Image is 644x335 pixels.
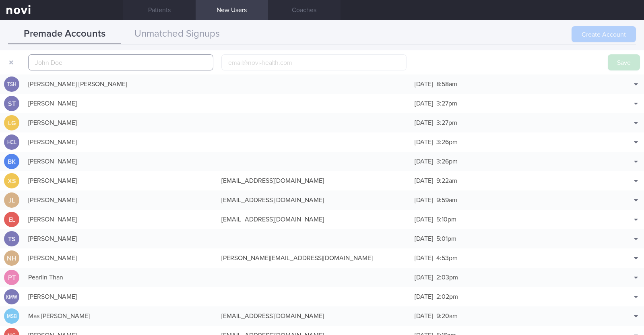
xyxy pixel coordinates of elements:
div: [EMAIL_ADDRESS][DOMAIN_NAME] [217,211,411,227]
div: TSH [5,77,18,92]
span: 3:26pm [436,158,458,165]
div: [PERSON_NAME] [24,211,217,227]
div: TS [4,231,19,247]
div: [PERSON_NAME] [24,153,217,170]
span: [DATE] [415,100,433,107]
span: 4:53pm [436,255,458,261]
div: [PERSON_NAME][EMAIL_ADDRESS][DOMAIN_NAME] [217,250,411,266]
div: JL [4,192,19,208]
div: EL [4,212,19,227]
div: [EMAIL_ADDRESS][DOMAIN_NAME] [217,192,411,208]
div: [PERSON_NAME] [24,231,217,247]
span: 9:20am [436,313,458,319]
div: [PERSON_NAME] [24,134,217,150]
span: [DATE] [415,255,433,261]
div: [PERSON_NAME] [24,192,217,208]
div: Mas [PERSON_NAME] [24,308,217,324]
span: 3:27pm [436,100,457,107]
div: [PERSON_NAME] [24,115,217,131]
button: Unmatched Signups [121,24,233,44]
div: [PERSON_NAME] [24,173,217,189]
input: email@novi-health.com [221,54,407,70]
span: 9:22am [436,178,457,184]
div: LG [4,115,19,131]
span: [DATE] [415,178,433,184]
span: [DATE] [415,81,433,87]
span: [DATE] [415,236,433,242]
div: ST [4,96,19,112]
div: Pearlin Than [24,269,217,285]
span: [DATE] [415,139,433,145]
div: PT [4,270,19,285]
div: XS [4,173,19,189]
span: 3:27pm [436,120,457,126]
span: 2:03pm [436,274,458,281]
span: [DATE] [415,120,433,126]
span: [DATE] [415,294,433,300]
div: [EMAIL_ADDRESS][DOMAIN_NAME] [217,308,411,324]
span: 5:10pm [436,216,456,223]
div: BK [4,154,19,170]
span: 8:58am [436,81,457,87]
button: Premade Accounts [8,24,121,44]
div: [PERSON_NAME] [24,95,217,112]
div: [PERSON_NAME] [24,250,217,266]
div: [EMAIL_ADDRESS][DOMAIN_NAME] [217,173,411,189]
div: [PERSON_NAME] [24,289,217,305]
div: KMW [5,289,18,305]
span: [DATE] [415,197,433,203]
div: NH [4,250,19,266]
span: [DATE] [415,274,433,281]
span: 5:01pm [436,236,456,242]
div: [PERSON_NAME] [PERSON_NAME] [24,76,217,92]
div: MSB [5,308,18,324]
span: [DATE] [415,216,433,223]
span: [DATE] [415,313,433,319]
span: 2:02pm [436,294,458,300]
span: 3:26pm [436,139,458,145]
span: [DATE] [415,158,433,165]
span: 9:59am [436,197,457,203]
input: John Doe [28,54,213,70]
div: HCL [5,134,18,150]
